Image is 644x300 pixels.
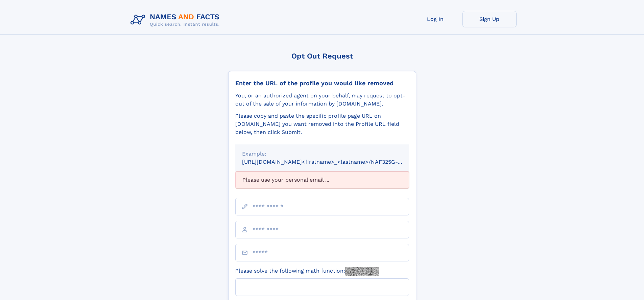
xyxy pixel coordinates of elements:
div: Opt Out Request [228,52,416,60]
small: [URL][DOMAIN_NAME]<firstname>_<lastname>/NAF325G-xxxxxxxx [242,159,422,165]
label: Please solve the following math function: [235,267,379,276]
div: Example: [242,150,402,158]
img: Logo Names and Facts [128,11,225,29]
div: You, or an authorized agent on your behalf, may request to opt-out of the sale of your informatio... [235,92,409,108]
a: Log In [408,11,462,27]
a: Sign Up [462,11,517,27]
div: Please copy and paste the specific profile page URL on [DOMAIN_NAME] you want removed into the Pr... [235,112,409,136]
div: Please use your personal email ... [235,171,409,188]
div: Enter the URL of the profile you would like removed [235,79,409,87]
